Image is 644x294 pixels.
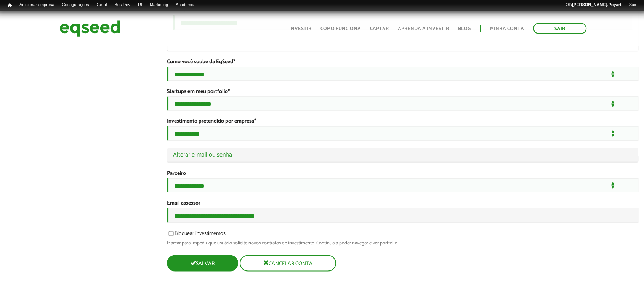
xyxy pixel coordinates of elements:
[4,2,16,9] a: Início
[398,26,449,31] a: Aprenda a investir
[59,18,120,38] img: EqSeed
[167,255,238,271] button: Salvar
[134,2,146,8] a: RI
[58,2,93,8] a: Configurações
[167,240,639,245] div: Marcar para impedir que usuário solicite novos contratos de investimento. Continua a poder navega...
[167,119,256,124] label: Investimento pretendido por empresa
[490,26,524,31] a: Minha conta
[289,26,311,31] a: Investir
[254,117,256,126] span: Este campo é obrigatório.
[146,2,172,8] a: Marketing
[173,152,633,158] a: Alterar e-mail ou senha
[240,255,336,271] button: Cancelar conta
[562,2,625,8] a: Olá[PERSON_NAME].Poyart
[167,171,186,176] label: Parceiro
[625,2,640,8] a: Sair
[16,2,58,8] a: Adicionar empresa
[167,231,226,238] label: Bloquear investimentos
[320,26,361,31] a: Como funciona
[228,87,230,96] span: Este campo é obrigatório.
[572,2,621,7] strong: [PERSON_NAME].Poyart
[164,231,178,236] input: Bloquear investimentos
[533,23,586,34] a: Sair
[370,26,389,31] a: Captar
[8,3,12,8] span: Início
[111,2,134,8] a: Bus Dev
[233,58,235,66] span: Este campo é obrigatório.
[458,26,471,31] a: Blog
[167,200,200,206] label: Email assessor
[93,2,111,8] a: Geral
[167,59,235,65] label: Como você soube da EqSeed
[167,89,230,94] label: Startups em meu portfolio
[172,2,198,8] a: Academia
